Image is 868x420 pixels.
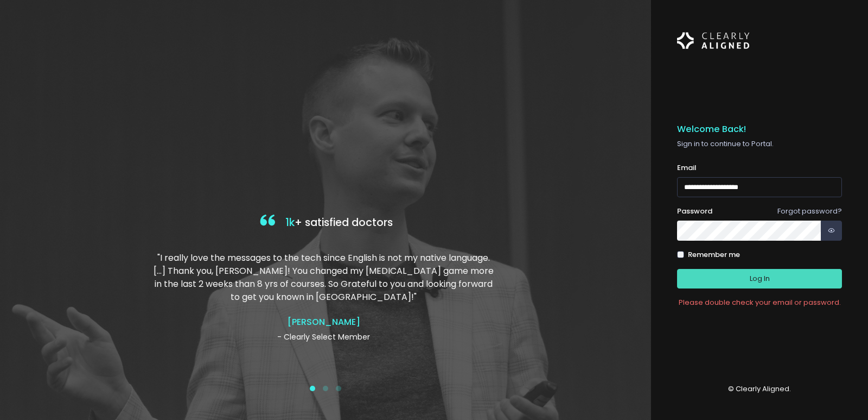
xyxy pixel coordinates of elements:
[688,249,740,260] label: Remember me
[154,212,497,234] h4: + satisfied doctors
[677,139,842,149] p: Sign in to continue to Portal.
[285,215,295,230] span: 1k
[677,124,842,135] h5: Welcome Back!
[154,252,494,304] p: "I really love the messages to the tech since English is not my native language. […] Thank you, [...
[677,26,750,55] img: Logo Horizontal
[154,331,494,343] p: - Clearly Select Member
[677,269,842,289] button: Log In
[677,384,842,394] p: © Clearly Aligned.
[677,297,842,308] div: Please double check your email or password.
[677,162,697,173] label: Email
[777,206,842,216] a: Forgot password?
[154,317,494,327] h4: [PERSON_NAME]
[677,206,712,217] label: Password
